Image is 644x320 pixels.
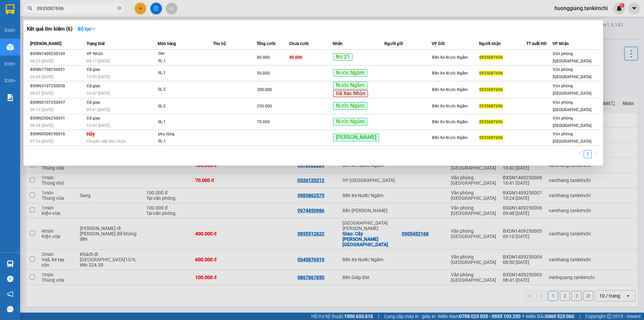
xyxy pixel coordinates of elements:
[553,67,591,79] span: Văn phòng [GEOGRAPHIC_DATA]
[158,138,208,145] div: SL: 1
[78,26,96,32] strong: Bộ lọc
[289,55,302,60] span: 80.000
[432,71,468,76] span: Bến Xe Nước Ngầm
[479,104,503,108] span: 0935087696
[333,53,353,61] span: Nơ 21
[87,139,126,144] span: Chuyển tiếp kho nhận
[7,291,13,297] span: notification
[30,83,85,90] div: BXNN3107250058
[37,5,116,12] input: Tìm tên, số ĐT hoặc mã đơn
[479,120,503,124] span: 0935087696
[384,41,403,46] span: Người gửi
[479,87,503,92] span: 0935087696
[72,24,101,34] button: Bộ lọcdown
[87,100,100,105] span: Đã giao
[576,150,584,158] button: left
[432,104,468,108] span: Bến Xe Nước Ngầm
[432,135,468,140] span: Bến Xe Nước Ngầm
[30,139,53,144] span: 07:54 [DATE]
[87,123,110,128] span: 12:34 [DATE]
[553,116,591,128] span: Văn phòng [GEOGRAPHIC_DATA]
[333,134,379,141] span: [PERSON_NAME]
[289,41,309,46] span: Chưa cước
[7,260,14,267] img: warehouse-icon
[87,131,95,137] strong: Hủy
[158,57,208,65] div: SL: 1
[257,104,272,108] span: 250.000
[333,118,367,126] span: Nước Ngầm
[87,41,105,46] span: Trạng thái
[91,27,96,31] span: down
[30,91,53,96] span: 08:07 [DATE]
[87,84,100,88] span: Đã giao
[333,102,367,110] span: Nước Ngầm
[30,59,53,63] span: 06:23 [DATE]
[526,41,547,46] span: TT xuất HĐ
[584,150,591,158] a: 1
[584,150,592,158] li: 1
[592,150,600,158] button: right
[333,69,367,77] span: Nước Ngầm
[30,50,85,57] div: BXNN1409250169
[27,26,72,33] h3: Kết quả tìm kiếm ( 6 )
[30,107,53,112] span: 08:13 [DATE]
[117,6,121,10] span: close-circle
[432,41,444,46] span: VP Gửi
[257,55,270,60] span: 80.000
[158,70,208,77] div: SL: 1
[257,41,276,46] span: Tổng cước
[158,86,208,93] div: SL: 2
[30,115,85,122] div: BXNN2006250041
[158,119,208,126] div: SL: 1
[30,41,61,46] span: [PERSON_NAME]
[7,44,14,51] img: warehouse-icon
[30,131,85,138] div: BXNN0508250016
[87,59,110,63] span: 08:17 [DATE]
[87,107,110,112] span: 09:41 [DATE]
[257,87,272,92] span: 300.000
[30,75,53,79] span: 06:00 [DATE]
[4,26,16,34] div: icon-
[6,4,14,14] img: logo-vxr
[479,55,503,60] span: 0935087696
[87,75,110,79] span: 13:59 [DATE]
[257,120,270,124] span: 70.000
[553,84,591,96] span: Văn phòng [GEOGRAPHIC_DATA]
[432,55,468,60] span: Bến Xe Nước Ngầm
[117,5,121,12] span: close-circle
[28,6,33,11] span: search
[553,100,591,112] span: Văn phòng [GEOGRAPHIC_DATA]
[158,103,208,110] div: SL: 2
[576,150,584,158] li: Previous Page
[158,41,176,46] span: Món hàng
[479,71,503,76] span: 0935087696
[7,94,14,101] img: solution-icon
[4,59,16,68] div: icon-
[592,150,600,158] li: Next Page
[87,51,103,56] span: VP Nhận
[552,41,569,46] span: VP Nhận
[479,41,501,46] span: Người nhận
[432,120,468,124] span: Bến Xe Nước Ngầm
[158,50,208,57] div: đen
[553,132,591,144] span: Văn phòng [GEOGRAPHIC_DATA]
[30,66,85,73] div: BXNN1708250051
[578,151,582,155] span: left
[333,82,367,89] span: Nước Ngầm
[213,41,226,46] span: Thu hộ
[7,276,13,282] span: question-circle
[432,87,468,92] span: Bến Xe Nước Ngầm
[87,67,100,72] span: Đã giao
[7,306,13,312] span: message
[87,116,100,121] span: Đã giao
[30,123,53,128] span: 08:08 [DATE]
[479,135,503,140] span: 0935087696
[4,76,16,85] div: icon-
[333,90,368,97] span: Đã Xác Nhận
[257,71,270,76] span: 50.000
[594,151,598,155] span: right
[553,51,591,63] span: Văn phòng [GEOGRAPHIC_DATA]
[30,99,85,106] div: BXNN0107250047
[333,41,342,46] span: Nhãn
[158,131,208,138] div: phụ tùng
